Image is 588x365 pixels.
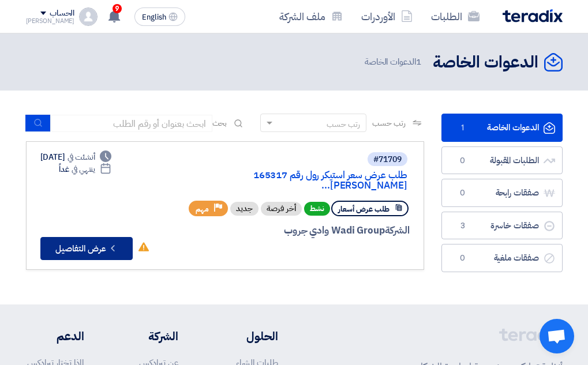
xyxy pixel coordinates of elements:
[142,13,166,21] span: English
[212,117,227,129] span: بحث
[26,328,84,345] li: الدعم
[385,223,410,238] span: الشركة
[365,55,424,69] span: الدعوات الخاصة
[261,202,302,216] div: أخر فرصة
[422,3,489,30] a: الطلبات
[456,122,470,134] span: 1
[338,204,389,215] span: طلب عرض أسعار
[213,328,278,345] li: الحلول
[159,223,410,238] div: Wadi Group وادي جروب
[304,202,330,216] span: نشط
[50,9,74,18] div: الحساب
[134,7,185,26] button: English
[416,55,421,68] span: 1
[327,118,360,130] div: رتب حسب
[113,4,122,13] span: 9
[372,117,405,129] span: رتب حسب
[503,9,563,22] img: Teradix logo
[441,146,563,175] a: الطلبات المقبولة0
[196,204,209,215] span: مهم
[540,319,574,353] div: Open chat
[72,163,95,175] span: ينتهي في
[270,3,352,30] a: ملف الشركة
[26,18,75,24] div: [PERSON_NAME]
[79,7,98,26] img: profile_test.png
[59,163,111,175] div: غداً
[373,156,402,164] div: #71709
[456,220,470,232] span: 3
[456,253,470,264] span: 0
[40,151,112,163] div: [DATE]
[177,170,407,191] a: طلب عرض سعر استيكر رول رقم 165317 [PERSON_NAME]...
[441,212,563,240] a: صفقات خاسرة3
[456,155,470,167] span: 0
[51,115,212,132] input: ابحث بعنوان أو رقم الطلب
[456,187,470,199] span: 0
[352,3,422,30] a: الأوردرات
[441,179,563,207] a: صفقات رابحة0
[230,202,259,216] div: جديد
[118,328,178,345] li: الشركة
[40,237,133,260] button: عرض التفاصيل
[433,51,538,74] h2: الدعوات الخاصة
[441,114,563,142] a: الدعوات الخاصة1
[68,151,95,163] span: أنشئت في
[441,244,563,272] a: صفقات ملغية0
